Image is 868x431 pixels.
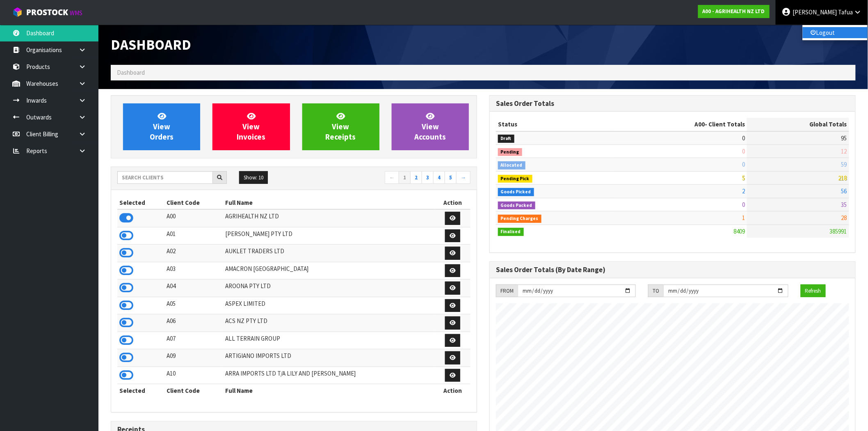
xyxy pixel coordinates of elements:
[793,8,837,16] span: [PERSON_NAME]
[841,187,847,195] span: 56
[841,160,847,168] span: 59
[117,69,145,76] span: Dashboard
[410,171,422,184] a: 2
[223,349,435,367] td: ARTIGIANO IMPORTS LTD
[841,214,847,222] span: 28
[239,171,268,184] button: Show: 10
[123,103,200,150] a: ViewOrders
[498,161,525,170] span: Allocated
[498,228,524,236] span: Finalised
[841,134,847,142] span: 95
[164,332,223,349] td: A07
[498,202,535,210] span: Goods Packed
[150,111,174,142] span: View Orders
[26,7,68,18] span: ProStock
[648,284,663,298] div: TO
[703,8,765,15] strong: A00 - AGRIHEALTH NZ LTD
[433,171,445,184] a: 4
[733,227,745,235] span: 8409
[498,135,514,143] span: Draft
[164,196,223,209] th: Client Code
[742,147,745,155] span: 0
[223,367,435,384] td: ARRA IMPORTS LTD T/A LILY AND [PERSON_NAME]
[237,111,265,142] span: View Invoices
[496,266,849,274] h3: Sales Order Totals (By Date Range)
[498,215,541,223] span: Pending Charges
[212,103,290,150] a: ViewInvoices
[498,175,532,183] span: Pending Pick
[838,8,853,16] span: Tafua
[435,384,471,397] th: Action
[613,118,747,131] th: - Client Totals
[300,171,471,186] nav: Page navigation
[496,100,849,108] h3: Sales Order Totals
[742,201,745,209] span: 0
[223,280,435,297] td: AROONA PTY LTD
[164,384,223,397] th: Client Code
[223,262,435,280] td: AMACRON [GEOGRAPHIC_DATA]
[223,314,435,332] td: ACS NZ PTY LTD
[694,120,705,128] span: A00
[498,188,534,196] span: Goods Picked
[747,118,849,131] th: Global Totals
[496,284,518,298] div: FROM
[164,245,223,262] td: A02
[385,171,399,184] a: ←
[223,332,435,349] td: ALL TERRAIN GROUP
[456,171,471,184] a: →
[164,209,223,227] td: A00
[698,5,770,18] a: A00 - AGRIHEALTH NZ LTD
[498,148,522,156] span: Pending
[12,7,23,17] img: cube-alt.png
[392,103,469,150] a: ViewAccounts
[164,297,223,314] td: A05
[223,227,435,245] td: [PERSON_NAME] PTY LTD
[164,262,223,280] td: A03
[111,36,191,53] span: Dashboard
[414,111,446,142] span: View Accounts
[445,171,457,184] a: 5
[830,227,847,235] span: 385991
[742,134,745,142] span: 0
[117,384,164,397] th: Selected
[223,297,435,314] td: ASPEX LIMITED
[838,174,847,182] span: 218
[496,118,613,131] th: Status
[223,384,435,397] th: Full Name
[223,209,435,227] td: AGRIHEALTH NZ LTD
[164,227,223,245] td: A01
[435,196,471,209] th: Action
[117,171,213,184] input: Search clients
[803,27,868,38] a: Logout
[801,284,826,298] button: Refresh
[422,171,434,184] a: 3
[841,201,847,209] span: 35
[742,160,745,168] span: 0
[164,349,223,367] td: A09
[223,196,435,209] th: Full Name
[302,103,379,150] a: ViewReceipts
[223,245,435,262] td: AUKLET TRADERS LTD
[742,214,745,222] span: 1
[164,280,223,297] td: A04
[742,187,745,195] span: 2
[164,367,223,384] td: A10
[841,147,847,155] span: 12
[164,314,223,332] td: A06
[326,111,356,142] span: View Receipts
[399,171,411,184] a: 1
[742,174,745,182] span: 5
[70,9,82,17] small: WMS
[117,196,164,209] th: Selected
